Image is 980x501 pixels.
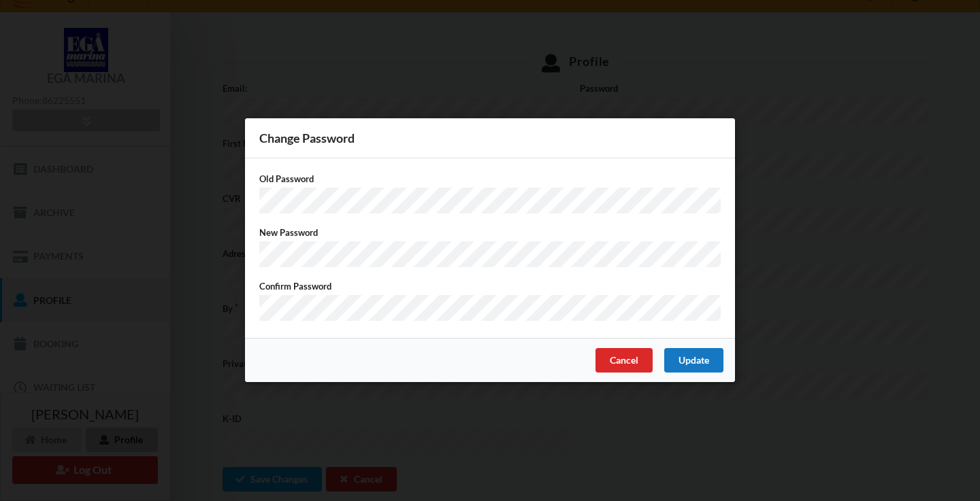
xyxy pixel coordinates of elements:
label: New Password [259,226,721,239]
div: Cancel [595,349,653,373]
div: Change Password [245,118,735,158]
div: Update [664,349,723,373]
label: Old Password [259,173,721,185]
label: Confirm Password [259,280,721,292]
